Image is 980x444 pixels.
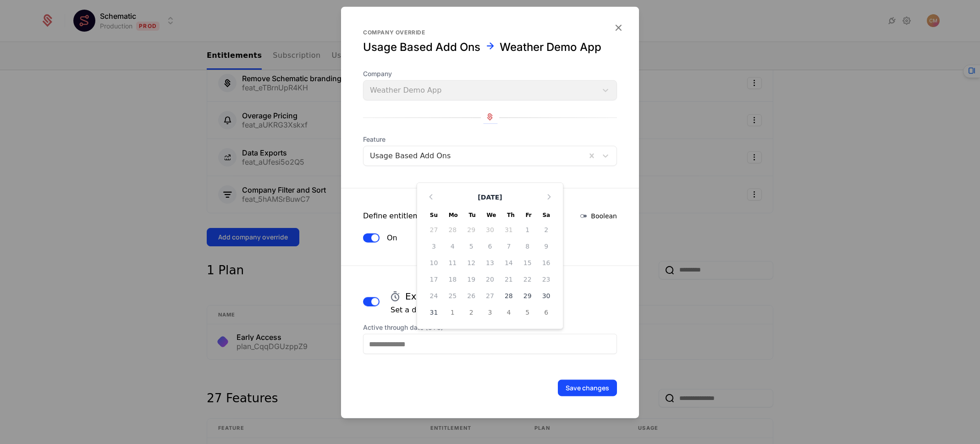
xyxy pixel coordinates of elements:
[424,305,443,320] div: Choose Sunday, August 31st, 2025
[518,289,537,303] div: Choose Friday, August 29th, 2025
[478,193,502,202] div: [DATE]
[500,40,601,55] div: Weather Demo App
[462,289,481,303] div: Not available Tuesday, August 26th, 2025
[518,255,537,270] div: Not available Friday, August 15th, 2025
[499,222,518,237] div: Not available Thursday, July 31st, 2025
[363,40,480,55] div: Usage Based Add Ons
[424,222,443,237] div: Not available Sunday, July 27th, 2025
[537,289,556,303] div: Choose Saturday, August 30th, 2025
[462,272,481,287] div: Not available Tuesday, August 19th, 2025
[518,239,537,254] div: Not available Friday, August 8th, 2025
[518,272,537,287] div: Not available Friday, August 22nd, 2025
[499,305,518,320] div: Choose Thursday, September 4th, 2025
[537,222,556,237] div: Not available Saturday, August 2nd, 2025
[481,289,500,303] div: Not available Wednesday, August 27th, 2025
[481,208,502,222] div: Wednesday
[481,239,500,254] div: Not available Wednesday, August 6th, 2025
[520,208,537,222] div: Friday
[462,255,481,270] div: Not available Tuesday, August 12th, 2025
[363,323,617,332] label: Active through date (UTC)
[443,255,462,270] div: Not available Monday, August 11th, 2025
[537,272,556,287] div: Not available Saturday, August 23rd, 2025
[443,208,463,222] div: Monday
[424,255,443,270] div: Not available Sunday, August 10th, 2025
[462,239,481,254] div: Not available Tuesday, August 5th, 2025
[391,305,541,316] p: Set a date when this override will expire.
[405,290,475,303] h4: Expiration date
[462,222,481,237] div: Not available Tuesday, July 29th, 2025
[443,239,462,254] div: Not available Monday, August 4th, 2025
[499,239,518,254] div: Not available Thursday, August 7th, 2025
[481,222,500,237] div: Not available Wednesday, July 30th, 2025
[499,255,518,270] div: Not available Thursday, August 14th, 2025
[558,380,617,396] button: Save changes
[363,29,617,36] div: Company override
[537,305,556,320] div: Choose Saturday, September 6th, 2025
[443,305,462,320] div: Choose Monday, September 1st, 2025
[537,208,556,222] div: Saturday
[443,289,462,303] div: Not available Monday, August 25th, 2025
[518,222,537,237] div: Not available Friday, August 1st, 2025
[591,211,617,221] span: Boolean
[363,135,617,144] span: Feature
[424,239,443,254] div: Not available Sunday, August 3rd, 2025
[499,272,518,287] div: Not available Thursday, August 21st, 2025
[424,190,556,322] div: Choose Date
[424,272,443,287] div: Not available Sunday, August 17th, 2025
[463,208,481,222] div: Tuesday
[363,211,458,222] div: Define entitlements limits
[443,222,462,237] div: Not available Monday, July 28th, 2025
[481,272,500,287] div: Not available Wednesday, August 20th, 2025
[537,239,556,254] div: Not available Saturday, August 9th, 2025
[424,208,443,222] div: Sunday
[424,289,443,303] div: Not available Sunday, August 24th, 2025
[481,305,500,320] div: Choose Wednesday, September 3rd, 2025
[481,255,500,270] div: Not available Wednesday, August 13th, 2025
[363,69,617,78] span: Company
[499,289,518,303] div: Choose Thursday, August 28th, 2025
[537,255,556,270] div: Not available Saturday, August 16th, 2025
[518,305,537,320] div: Choose Friday, September 5th, 2025
[462,305,481,320] div: Choose Tuesday, September 2nd, 2025
[387,233,397,244] label: On
[501,208,520,222] div: Thursday
[424,222,556,322] div: Month August, 2025
[443,272,462,287] div: Not available Monday, August 18th, 2025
